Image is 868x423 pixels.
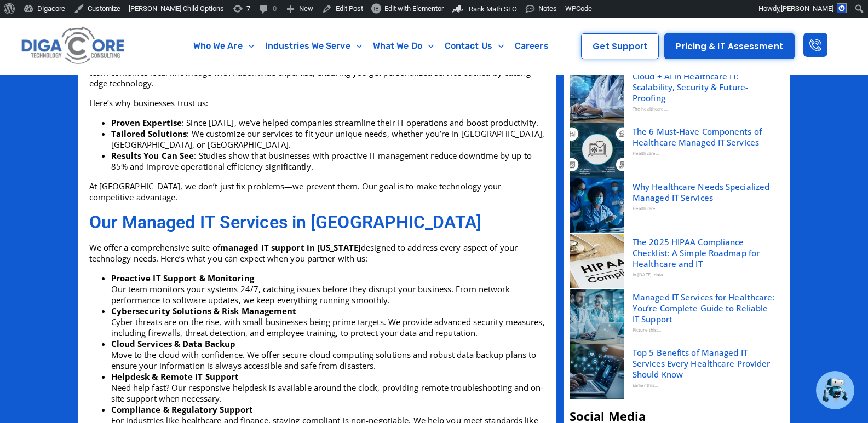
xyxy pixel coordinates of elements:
nav: Menu [174,33,568,59]
strong: Tailored Solutions [111,128,187,139]
img: HIPAA compliance checklist [570,234,624,288]
div: In [DATE], data... [633,269,777,280]
img: Digacore logo 1 [19,23,128,69]
div: Picture this:... [633,325,777,335]
a: The 6 Must-Have Components of Healthcare Managed IT Services [633,126,777,148]
a: Why Healthcare Needs Specialized Managed IT Services [633,181,777,203]
a: Top 5 Benefits of Managed IT Services Every Healthcare Provider Should Know [633,347,777,380]
li: : Since [DATE], we’ve helped companies streamline their IT operations and boost productivity. [111,117,545,128]
a: What We Do [367,33,439,59]
li: : We customize our services to fit your unique needs, whether you’re in [GEOGRAPHIC_DATA], [GEOGR... [111,128,545,150]
img: Why Healthcare Needs Specialized Managed IT Services [570,178,624,233]
span: Get Support [593,42,647,50]
span: Rank Math SEO [469,5,517,13]
a: Get Support [581,33,659,59]
li: Our team monitors your systems 24/7, catching issues before they disrupt your business. From netw... [111,273,545,305]
img: Cloud + AI in healthcare IT [570,68,624,123]
strong: Cybersecurity Solutions & Risk Management [111,305,297,316]
div: The healthcare... [633,103,777,114]
img: managed it services for healthcare [570,289,624,344]
h2: Our Managed IT Services in [GEOGRAPHIC_DATA] [89,213,545,231]
a: Careers [509,33,554,59]
a: Who We Are [188,33,260,59]
div: Healthcare... [633,148,777,159]
span: Pricing & IT Assessment [676,42,783,50]
strong: Results You Can See [111,150,194,161]
li: Need help fast? Our responsive helpdesk is available around the clock, providing remote troublesh... [111,371,545,404]
strong: Compliance & Regulatory Support [111,404,254,415]
a: Pricing & IT Assessment [664,33,794,59]
h2: Social Media [570,410,785,422]
span: [PERSON_NAME] [781,4,833,13]
strong: Proven Expertise [111,117,182,128]
a: Managed IT Services for Healthcare: You’re Complete Guide to Reliable IT Support [633,292,777,325]
p: At [GEOGRAPHIC_DATA], we don’t just fix problems—we prevent them. Our goal is to make technology ... [89,181,545,202]
img: 6 Key Components of Healthcare Managed IT Services [570,123,624,178]
li: : Studies show that businesses with proactive IT management reduce downtime by up to 85% and impr... [111,150,545,172]
div: Healthcare... [633,203,777,214]
a: The 2025 HIPAA Compliance Checklist: A Simple Roadmap for Healthcare and IT [633,236,777,269]
a: Industries We Serve [260,33,367,59]
strong: Proactive IT Support & Monitoring [111,273,254,283]
a: Contact Us [439,33,509,59]
li: Cyber threats are on the rise, with small businesses being prime targets. We provide advanced sec... [111,305,545,338]
div: Earlier this... [633,380,777,391]
strong: managed IT support in [US_STATE] [220,242,361,253]
img: benefits of managed it services [570,344,624,399]
a: Cloud + AI in Healthcare IT: Scalability, Security & Future-Proofing [633,71,777,103]
li: Move to the cloud with confidence. We offer secure cloud computing solutions and robust data back... [111,338,545,371]
p: Here’s why businesses trust us: [89,97,545,108]
span: Edit with Elementor [384,4,444,13]
strong: Helpdesk & Remote IT Support [111,371,239,382]
strong: Cloud Services & Data Backup [111,338,236,349]
p: We offer a comprehensive suite of designed to address every aspect of your technology needs. Here... [89,242,545,264]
